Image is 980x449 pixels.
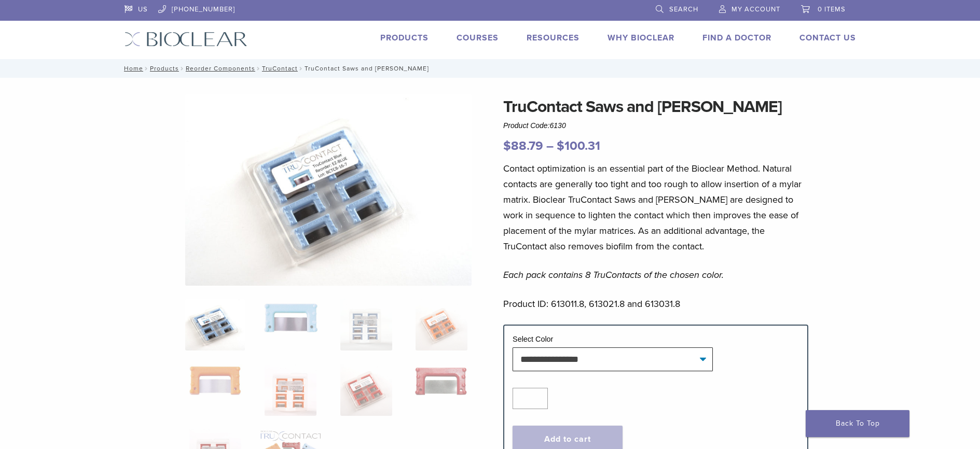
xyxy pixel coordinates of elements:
[799,33,856,43] a: Contact Us
[702,33,771,43] a: Find A Doctor
[117,59,864,78] nav: TruContact Saws and [PERSON_NAME]
[125,32,247,47] img: Bioclear
[340,364,392,416] img: TruContact Saws and Sanders - Image 7
[608,33,674,43] a: Why Bioclear
[550,121,566,130] span: 6130
[503,161,808,254] p: Contact optimization is an essential part of the Bioclear Method. Natural contacts are generally ...
[255,66,262,71] span: /
[262,65,298,72] a: TruContact
[731,5,780,13] span: My Account
[185,299,245,350] img: TruContact-Blue-2-324x324.jpg
[806,410,909,437] a: Back To Top
[143,66,150,71] span: /
[298,66,305,71] span: /
[380,33,429,43] a: Products
[557,138,564,153] span: $
[457,33,499,43] a: Courses
[185,94,472,286] img: TruContact-Blue-2
[265,364,316,416] img: TruContact Saws and Sanders - Image 6
[411,364,471,399] img: TruContact Saws and Sanders - Image 8
[546,138,554,153] span: –
[557,138,600,153] bdi: 100.31
[185,364,245,397] img: TruContact Saws and Sanders - Image 5
[503,138,543,153] bdi: 88.79
[503,269,724,280] em: Each pack contains 8 TruContacts of the chosen color.
[527,33,579,43] a: Resources
[818,5,846,13] span: 0 items
[260,299,320,335] img: TruContact Saws and Sanders - Image 2
[150,65,179,72] a: Products
[503,138,511,153] span: $
[179,66,186,71] span: /
[186,65,255,72] a: Reorder Components
[503,296,808,312] p: Product ID: 613011.8, 613021.8 and 613031.8
[513,335,553,343] label: Select Color
[503,94,808,119] h1: TruContact Saws and [PERSON_NAME]
[669,5,698,13] span: Search
[121,65,143,72] a: Home
[340,299,392,350] img: TruContact Saws and Sanders - Image 3
[503,121,566,130] span: Product Code:
[416,299,467,350] img: TruContact Saws and Sanders - Image 4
